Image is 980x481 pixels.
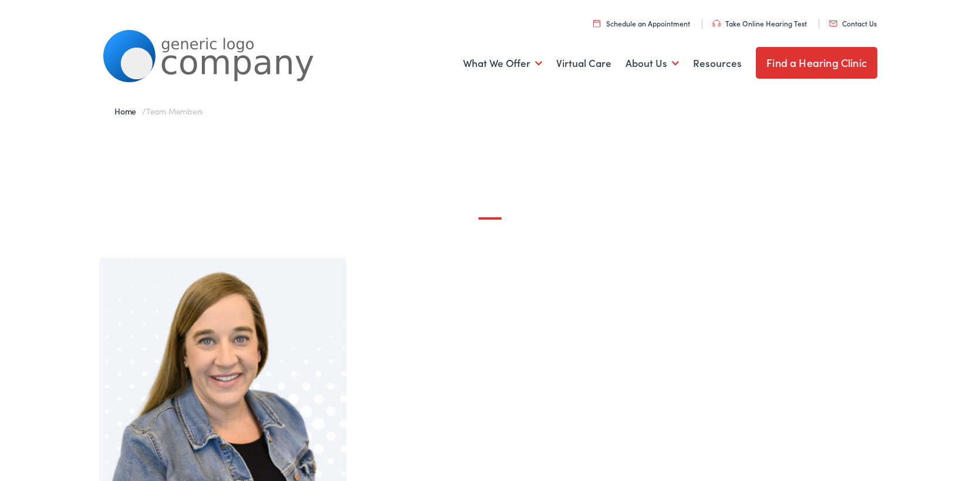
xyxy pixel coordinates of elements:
a: Contact Us [829,18,877,28]
img: utility icon [712,20,721,27]
a: Virtual Care [556,42,611,85]
a: Resources [693,42,742,85]
a: Take Online Hearing Test [712,18,807,28]
a: What We Offer [463,42,542,85]
a: Home [114,105,142,117]
img: utility icon [829,21,837,26]
span: / [114,105,203,117]
a: Schedule an Appointment [593,18,690,28]
a: About Us [626,42,679,85]
a: Find a Hearing Clinic [756,47,877,79]
span: Team Members [146,105,203,117]
img: utility icon [593,19,600,27]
